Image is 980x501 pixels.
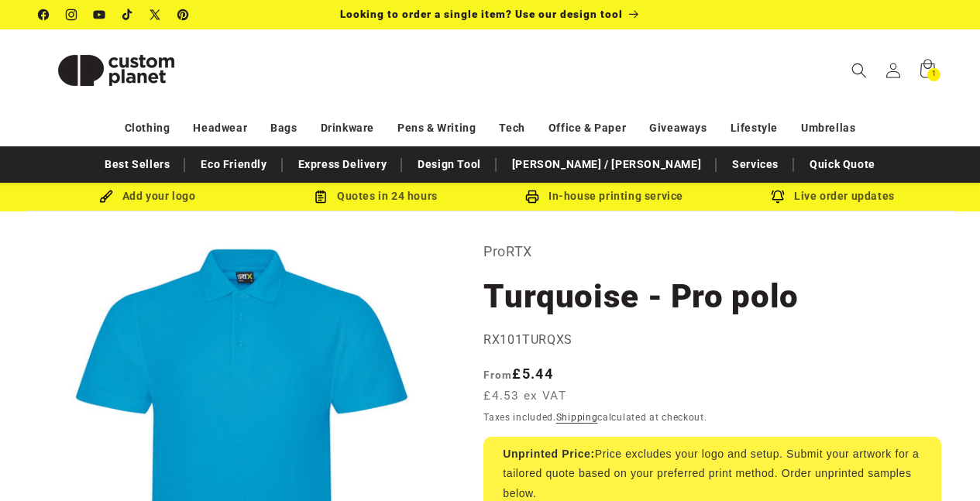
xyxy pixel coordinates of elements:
div: Taxes included. calculated at checkout. [483,410,941,425]
img: Order updates [771,190,785,204]
a: Drinkware [321,115,374,142]
span: 1 [932,68,937,81]
div: Quotes in 24 hours [262,187,490,206]
a: Headwear [193,115,247,142]
a: Pens & Writing [397,115,476,142]
a: Lifestyle [731,115,778,142]
strong: Unprinted Price: [503,448,595,460]
a: Eco Friendly [193,151,274,178]
a: Office & Paper [548,115,626,142]
a: Services [724,151,786,178]
span: RX101TURQXS [483,332,573,347]
img: Order Updates Icon [314,190,328,204]
a: Giveaways [649,115,707,142]
a: Shipping [556,412,598,423]
img: Custom Planet [39,36,194,105]
a: Umbrellas [801,115,855,142]
a: Clothing [125,115,170,142]
p: ProRTX [483,239,941,264]
span: £4.53 ex VAT [483,387,566,405]
a: Quick Quote [802,151,883,178]
span: Looking to order a single item? Use our design tool [340,8,623,20]
div: In-house printing service [490,187,719,206]
h1: Turquoise - Pro polo [483,276,941,317]
a: Best Sellers [97,151,177,178]
img: In-house printing [525,190,539,204]
a: [PERSON_NAME] / [PERSON_NAME] [504,151,709,178]
a: Custom Planet [33,29,200,111]
a: Bags [270,115,297,142]
a: Tech [499,115,524,142]
a: Express Delivery [291,151,395,178]
summary: Search [842,53,876,88]
span: From [483,369,512,381]
img: Brush Icon [99,190,113,204]
div: Live order updates [719,187,947,206]
strong: £5.44 [483,365,553,382]
div: Add your logo [33,187,262,206]
a: Design Tool [410,151,489,178]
